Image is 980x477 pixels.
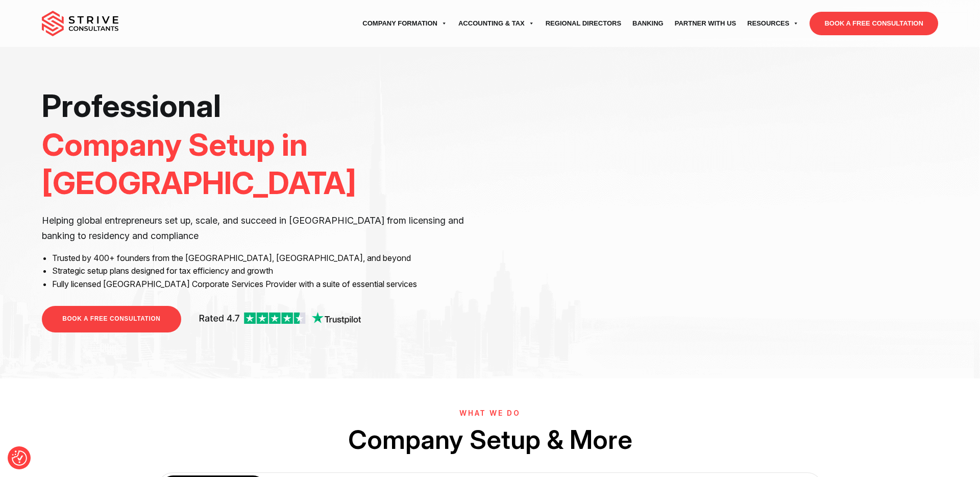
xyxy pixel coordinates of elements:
a: BOOK A FREE CONSULTATION [42,306,181,332]
iframe: <br /> [498,87,938,335]
a: Accounting & Tax [453,9,540,38]
a: Banking [627,9,669,38]
button: Consent Preferences [12,450,27,466]
span: Company Setup in [GEOGRAPHIC_DATA] [42,126,356,202]
li: Strategic setup plans designed for tax efficiency and growth [52,265,482,278]
img: Revisit consent button [12,450,27,466]
a: Company Formation [357,9,453,38]
a: BOOK A FREE CONSULTATION [810,12,938,35]
h1: Professional [42,87,482,203]
a: Partner with Us [669,9,742,38]
a: Resources [742,9,804,38]
p: Helping global entrepreneurs set up, scale, and succeed in [GEOGRAPHIC_DATA] from licensing and b... [42,213,482,244]
a: Regional Directors [540,9,627,38]
img: main-logo.svg [42,11,118,36]
li: Fully licensed [GEOGRAPHIC_DATA] Corporate Services Provider with a suite of essential services [52,278,482,291]
li: Trusted by 400+ founders from the [GEOGRAPHIC_DATA], [GEOGRAPHIC_DATA], and beyond [52,252,482,265]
